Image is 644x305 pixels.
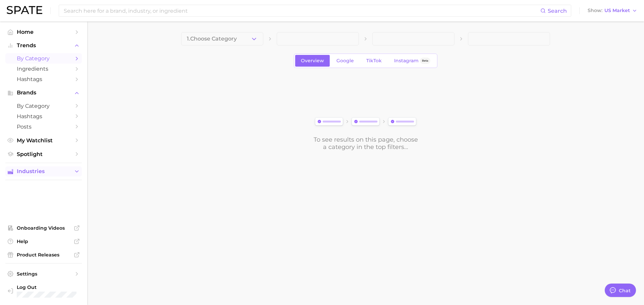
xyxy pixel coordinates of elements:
span: Show [588,9,602,12]
a: Help [5,236,82,246]
img: SPATE [7,6,42,14]
a: Overview [295,55,330,67]
span: Overview [301,58,324,64]
a: Spotlight [5,149,82,159]
span: Posts [17,124,70,130]
button: Industries [5,166,82,176]
span: Trends [17,43,70,49]
span: Hashtags [17,76,70,82]
button: ShowUS Market [586,6,639,15]
span: Instagram [394,58,419,64]
span: TikTok [366,58,382,64]
img: svg%3e [313,116,418,128]
button: Brands [5,88,82,98]
a: Home [5,27,82,37]
span: Search [548,8,567,14]
span: Onboarding Videos [17,225,70,231]
div: To see results on this page, choose a category in the top filters... [313,136,418,151]
button: Trends [5,41,82,51]
a: Settings [5,269,82,279]
span: Hashtags [17,113,70,120]
a: Ingredients [5,64,82,74]
span: Product Releases [17,252,70,258]
span: Industries [17,168,70,174]
input: Search here for a brand, industry, or ingredient [63,5,540,16]
a: Hashtags [5,111,82,122]
a: InstagramBeta [388,55,436,67]
a: Google [331,55,360,67]
a: Hashtags [5,74,82,84]
span: Log Out [17,284,98,290]
span: US Market [604,9,630,12]
a: My Watchlist [5,135,82,146]
span: by Category [17,55,70,62]
a: by Category [5,101,82,111]
span: Help [17,238,70,244]
a: Product Releases [5,250,82,260]
span: Brands [17,90,70,96]
span: My Watchlist [17,137,70,144]
a: Onboarding Videos [5,223,82,233]
span: Home [17,29,70,35]
span: 1. Choose Category [187,36,237,42]
a: by Category [5,53,82,64]
span: by Category [17,103,70,109]
button: 1.Choose Category [181,32,263,46]
span: Beta [422,58,428,64]
a: Log out. Currently logged in with e-mail sughanda.singh@prohairlabs.com. [5,282,82,300]
span: Settings [17,271,70,277]
a: Posts [5,122,82,132]
span: Google [336,58,354,64]
span: Spotlight [17,151,70,157]
span: Ingredients [17,66,70,72]
a: TikTok [361,55,387,67]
